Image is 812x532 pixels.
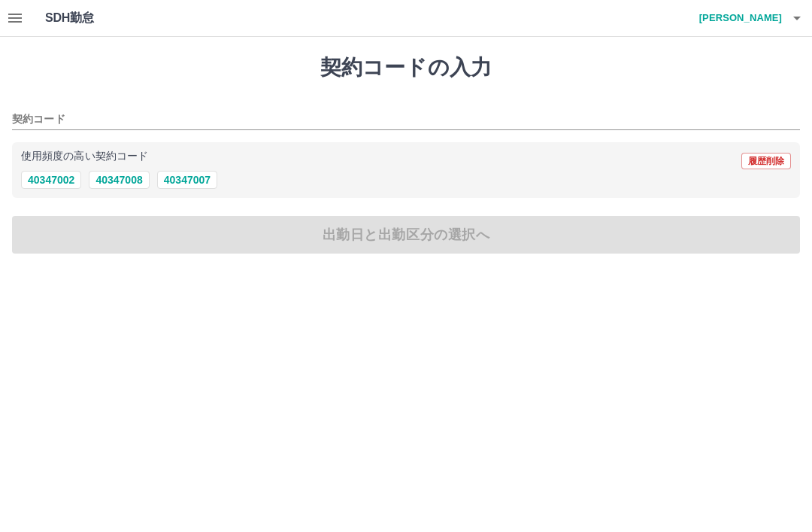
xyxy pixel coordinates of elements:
button: 40347007 [157,171,217,189]
h1: 契約コードの入力 [12,55,800,81]
p: 使用頻度の高い契約コード [21,151,148,162]
button: 40347002 [21,171,81,189]
button: 履歴削除 [741,153,791,169]
button: 40347008 [89,171,149,189]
